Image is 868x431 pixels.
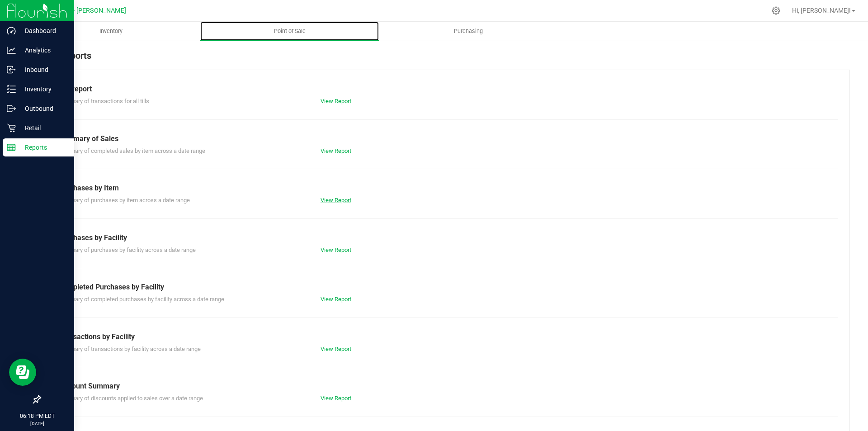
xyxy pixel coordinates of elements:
[58,133,831,144] div: Summary of Sales
[58,84,831,95] div: Till Report
[4,412,70,420] p: 06:18 PM EDT
[16,84,70,95] p: Inventory
[58,332,831,342] div: Transactions by Facility
[58,197,190,204] span: Summary of purchases by item across a date range
[7,46,16,55] inline-svg: Analytics
[379,22,557,41] a: Purchasing
[321,147,351,154] a: View Report
[40,49,850,70] div: POS Reports
[58,98,149,104] span: Summary of transactions for all tills
[7,104,16,113] inline-svg: Outbound
[321,98,351,104] a: View Report
[262,27,318,35] span: Point of Sale
[58,147,205,154] span: Summary of completed sales by item across a date range
[16,103,70,114] p: Outbound
[200,22,379,41] a: Point of Sale
[321,197,351,204] a: View Report
[16,142,70,153] p: Reports
[7,123,16,133] inline-svg: Retail
[442,27,495,35] span: Purchasing
[16,25,70,36] p: Dashboard
[58,346,201,352] span: Summary of transactions by facility across a date range
[58,282,831,293] div: Completed Purchases by Facility
[770,6,782,15] div: Manage settings
[16,45,70,56] p: Analytics
[9,359,36,386] iframe: Resource center
[792,7,851,14] span: Hi, [PERSON_NAME]!
[7,65,16,74] inline-svg: Inbound
[7,26,16,35] inline-svg: Dashboard
[58,296,224,303] span: Summary of completed purchases by facility across a date range
[7,85,16,94] inline-svg: Inventory
[58,232,831,243] div: Purchases by Facility
[22,22,200,41] a: Inventory
[58,183,831,194] div: Purchases by Item
[58,395,203,402] span: Summary of discounts applied to sales over a date range
[321,296,351,303] a: View Report
[321,395,351,402] a: View Report
[4,420,70,427] p: [DATE]
[87,27,135,35] span: Inventory
[7,143,16,152] inline-svg: Reports
[16,64,70,75] p: Inbound
[58,381,831,392] div: Discount Summary
[321,346,351,352] a: View Report
[58,246,196,253] span: Summary of purchases by facility across a date range
[16,123,70,133] p: Retail
[321,246,351,253] a: View Report
[59,7,126,14] span: GA4 - [PERSON_NAME]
